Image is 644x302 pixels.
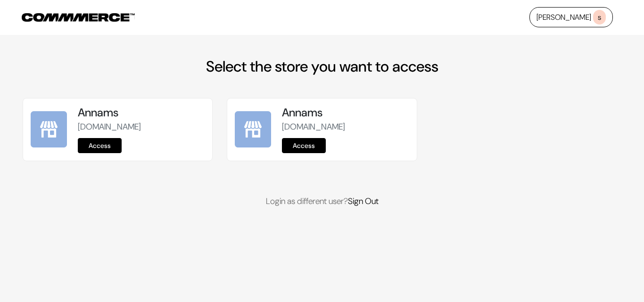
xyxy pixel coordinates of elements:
[78,121,205,133] p: [DOMAIN_NAME]
[282,106,409,120] h5: Annams
[529,7,613,27] a: [PERSON_NAME]s
[235,111,271,147] img: Annams
[22,13,135,22] img: COMMMERCE
[282,138,326,153] a: Access
[23,57,621,75] h2: Select the store you want to access
[348,196,379,207] a: Sign Out
[593,10,606,24] span: s
[78,106,205,120] h5: Annams
[78,138,122,153] a: Access
[23,195,621,208] p: Login as different user?
[282,121,409,133] p: [DOMAIN_NAME]
[31,111,67,147] img: Annams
